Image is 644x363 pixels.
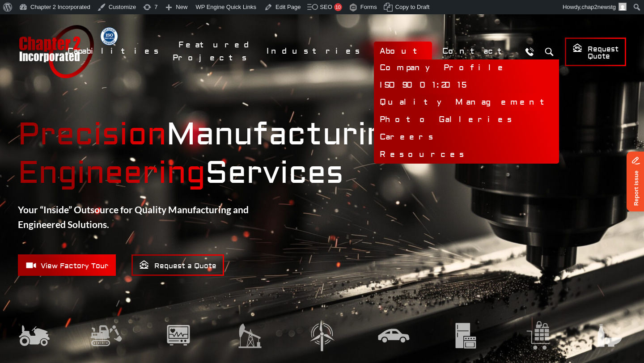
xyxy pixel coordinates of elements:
a: Photo Galleries [374,111,559,129]
a: Quality Management [374,94,559,111]
span: View Factory Tour [25,260,108,271]
a: Chapter 2 Incorporated [18,25,94,78]
strong: Your “Inside” Outsource for Quality Manufacturing and Engineered Solutions. [18,204,249,230]
a: Request a Quote [131,254,224,276]
span: Request a Quote [139,260,216,271]
a: Capabilities [62,42,168,61]
a: View Factory Tour [18,254,116,276]
a: Resources [374,146,559,164]
a: ISO 9001:2015 [374,77,559,94]
a: Company Profile [374,59,559,77]
button: Search [541,43,557,60]
mark: Precision [18,116,166,154]
div: 10 [334,3,342,11]
a: About [374,42,432,61]
span: chap2newstg [581,4,616,10]
a: Call Us [521,43,538,60]
mark: Engineering [18,154,205,192]
span: Request Quote [572,43,619,61]
a: Contact [436,42,517,61]
a: Request Quote [565,38,626,66]
a: Industries [261,42,369,61]
strong: Manufacturing & Services [18,116,626,193]
a: Featured Projects [173,35,256,68]
a: Careers [374,129,559,146]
